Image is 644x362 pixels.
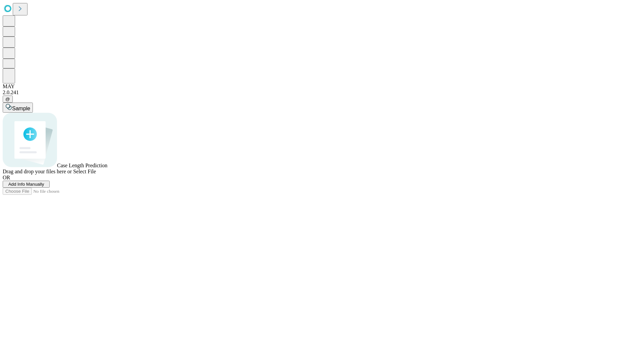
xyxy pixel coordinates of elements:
span: Sample [12,106,30,111]
span: OR [3,175,10,180]
span: Case Length Prediction [57,163,107,168]
div: MAY [3,83,641,89]
span: @ [5,97,10,102]
button: Add Info Manually [3,181,50,188]
div: 2.0.241 [3,89,641,96]
button: @ [3,96,13,103]
button: Sample [3,103,33,113]
span: Drag and drop your files here or [3,169,72,174]
span: Select File [73,169,96,174]
span: Add Info Manually [8,182,44,187]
